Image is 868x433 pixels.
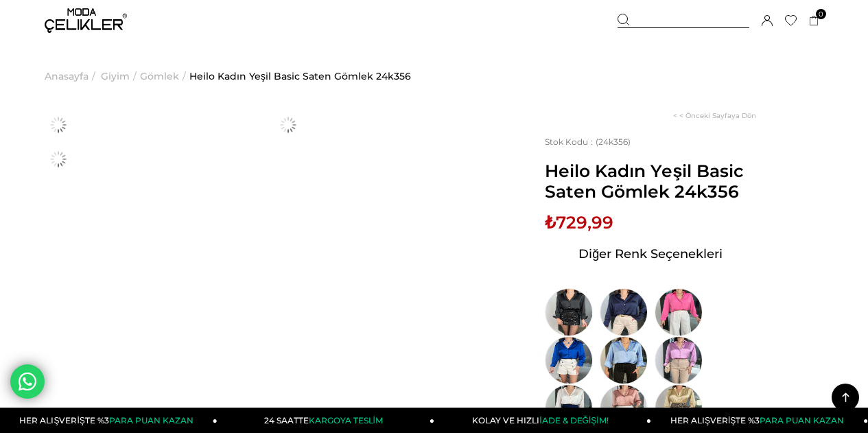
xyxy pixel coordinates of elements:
img: Heilo Kadın Vizon Basic Saten Gömlek 24k356 [655,384,703,432]
a: Anasayfa [45,41,89,111]
img: logo [45,8,127,33]
a: 24 SAATTEKARGOYA TESLİM [218,408,434,433]
img: Heilo Kadın Beyaz Basic Saten Gömlek 24k356 [545,384,593,432]
span: Heilo Kadın Yeşil Basic Saten Gömlek 24k356 [545,161,756,202]
img: Heilo Kadın Lacivert Basic Saten Gömlek 24k356 [600,288,648,336]
span: PARA PUAN KAZAN [109,415,193,425]
a: Heilo Kadın Yeşil Basic Saten Gömlek 24k356 [189,41,411,111]
img: Heilo Basic Saten Gömlek 24k356 [45,145,72,173]
a: Giyim [101,41,130,111]
span: İADE & DEĞİŞİM! [539,415,608,425]
a: HER ALIŞVERİŞTE %3PARA PUAN KAZAN [651,408,868,433]
li: > [45,41,99,111]
a: < < Önceki Sayfaya Dön [673,111,756,120]
img: Heilo Kadın Mavi Basic Saten Gömlek 24k356 [545,336,593,384]
span: PARA PUAN KAZAN [760,415,844,425]
span: 0 [816,9,826,19]
img: Heilo Basic Saten Gömlek 24k356 [274,111,302,139]
span: Diğer Renk Seçenekleri [578,243,723,265]
img: Heilo Kadın Siyah Basic Saten Gömlek 24k356 [545,288,593,336]
a: HER ALIŞVERİŞTE %3PARA PUAN KAZAN [1,408,218,433]
img: Heilo Basic Saten Gömlek 24k356 [45,111,72,139]
span: Stok Kodu [545,137,596,147]
img: Heilo Kadın Lila Basic Saten Gömlek 24k356 [655,336,703,384]
a: KOLAY VE HIZLIİADE & DEĞİŞİM! [434,408,651,433]
img: Heilo Kadın Pembe Basic Saten Gömlek 24k356 [655,288,703,336]
span: KARGOYA TESLİM [309,415,383,425]
img: Heilo Kadın Pudra Basic Saten Gömlek 24k356 [600,384,648,432]
li: > [140,41,189,111]
span: ₺729,99 [545,212,613,233]
span: (24k356) [545,137,631,147]
a: Gömlek [140,41,179,111]
img: Heilo Kadın Açık Mavi Basic Saten Gömlek 24k356 [600,336,648,384]
li: > [101,41,140,111]
a: 0 [809,16,819,26]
